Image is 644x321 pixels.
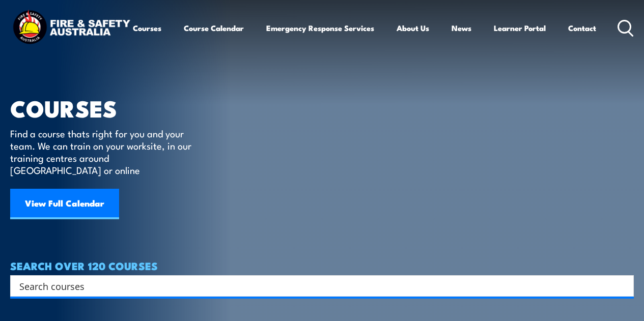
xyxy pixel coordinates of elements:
[10,98,206,118] h1: COURSES
[10,189,119,219] a: View Full Calendar
[616,279,630,293] button: Search magnifier button
[184,16,244,40] a: Course Calendar
[452,16,471,40] a: News
[397,16,429,40] a: About Us
[10,260,634,271] h4: SEARCH OVER 120 COURSES
[494,16,546,40] a: Learner Portal
[266,16,374,40] a: Emergency Response Services
[21,279,613,293] form: Search form
[19,278,611,294] input: Search input
[133,16,161,40] a: Courses
[10,127,196,176] p: Find a course thats right for you and your team. We can train on your worksite, in our training c...
[568,16,596,40] a: Contact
